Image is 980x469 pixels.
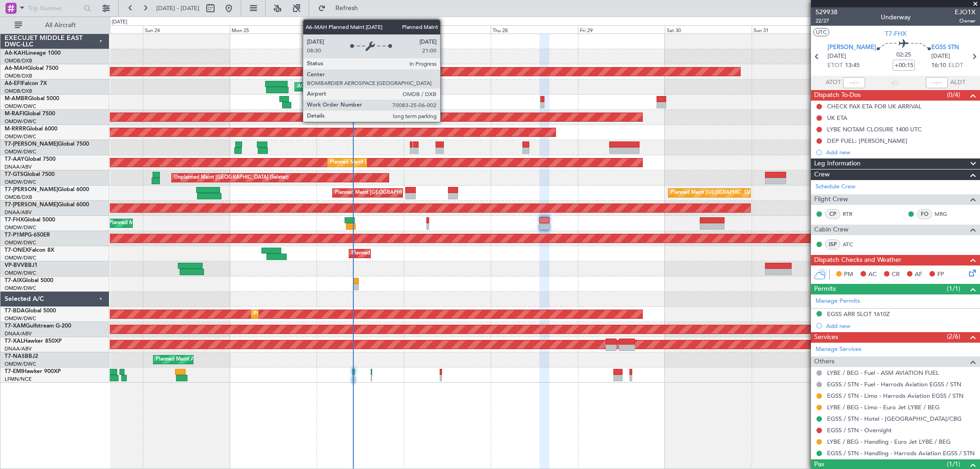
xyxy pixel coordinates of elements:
div: Unplanned Maint [GEOGRAPHIC_DATA] (Seletar) [174,171,289,185]
div: CP [825,209,840,219]
a: T7-AIXGlobal 5000 [5,278,53,283]
span: 02:25 [896,51,911,60]
div: ISP [825,239,840,249]
span: Flight Crew [814,194,848,205]
a: T7-BDAGlobal 5000 [5,308,56,314]
a: OMDW/DWC [5,179,36,186]
a: OMDB/DXB [5,194,32,201]
span: EJO1X [955,7,975,17]
a: RTR [843,210,863,218]
span: A6-MAH [5,66,27,71]
div: DEP FUEL: [PERSON_NAME] [827,137,907,145]
span: T7-[PERSON_NAME] [5,141,58,147]
button: UTC [813,28,829,36]
span: (0/4) [947,90,960,100]
span: Others [814,356,834,367]
input: Trip Number [28,1,81,15]
div: Fri 29 [578,25,665,34]
a: T7-[PERSON_NAME]Global 7500 [5,141,89,147]
span: T7-ONEX [5,248,29,253]
div: Sun 24 [143,25,230,34]
a: OMDB/DXB [5,57,32,64]
a: EGSS / STN - Handling - Harrods Aviation EGSS / STN [827,449,974,457]
span: [DATE] [931,52,950,61]
span: (2/6) [947,332,960,341]
div: EGSS ARR SLOT 1610Z [827,310,890,318]
a: VP-BVVBBJ1 [5,263,38,268]
span: AC [868,270,877,279]
div: Planned Maint Abuja ([PERSON_NAME] Intl) [156,353,259,367]
a: T7-XALHawker 850XP [5,339,62,344]
span: T7-GTS [5,172,23,177]
span: T7-[PERSON_NAME] [5,202,58,208]
span: T7-XAL [5,339,23,344]
div: Wed 27 [404,25,491,34]
span: T7-AIX [5,278,22,283]
a: LYBE / BEG - Limo - Euro Jet LYBE / BEG [827,403,940,411]
span: T7-NAS [5,354,25,359]
span: VP-BVV [5,263,24,268]
div: CHECK PAX ETA FOR UK ARRIVAL [827,102,922,110]
span: Leg Information [814,158,861,169]
span: ALDT [950,78,965,87]
span: Dispatch To-Dos [814,90,861,101]
div: Planned Maint Dubai (Al Maktoum Intl) [330,156,420,170]
a: T7-P1MPG-650ER [5,232,50,238]
span: EGSS STN [931,43,959,52]
span: Refresh [328,5,366,11]
span: ETOT [827,61,843,70]
input: --:-- [843,77,865,88]
a: LFMN/NCE [5,376,32,383]
span: M-AMBR [5,96,28,102]
div: Sun 31 [752,25,838,34]
a: Manage Services [816,345,861,354]
div: Planned Maint [GEOGRAPHIC_DATA] ([GEOGRAPHIC_DATA] Intl) [671,186,824,200]
div: Thu 28 [491,25,578,34]
span: T7-XAM [5,323,26,329]
span: ELDT [948,61,963,70]
a: T7-AAYGlobal 7500 [5,157,56,162]
span: 13:45 [845,61,860,70]
span: T7-[PERSON_NAME] [5,187,58,192]
div: Planned Maint Dubai (Al Maktoum Intl) [351,247,442,260]
div: FO [917,209,932,219]
a: OMDW/DWC [5,315,36,322]
a: DNAA/ABV [5,330,32,337]
span: T7-FHX [885,29,906,39]
a: OMDW/DWC [5,133,36,140]
a: EGSS / STN - Hotel - [GEOGRAPHIC_DATA]/CBG [827,415,962,423]
span: M-RAFI [5,111,24,117]
a: Schedule Crew [816,182,855,192]
a: OMDW/DWC [5,224,36,231]
span: Owner [955,17,975,25]
a: OMDB/DXB [5,73,32,79]
a: ATC [843,240,863,249]
span: (1/1) [947,284,960,294]
a: M-RAFIGlobal 7500 [5,111,55,117]
a: A6-EFIFalcon 7X [5,81,47,86]
a: DNAA/ABV [5,209,32,216]
a: T7-EMIHawker 900XP [5,369,61,374]
span: T7-P1MP [5,232,28,238]
a: M-AMBRGlobal 5000 [5,96,59,102]
span: Permits [814,284,836,294]
span: [DATE] - [DATE] [156,4,199,12]
span: FP [937,270,944,279]
div: Underway [881,12,911,22]
a: EGSS / STN - Overnight [827,426,892,434]
span: ATOT [826,78,841,87]
span: Services [814,332,838,343]
div: [DATE] [112,18,127,26]
button: Refresh [314,1,369,16]
span: T7-BDA [5,308,25,314]
span: [PERSON_NAME] [827,43,876,52]
span: PM [844,270,853,279]
a: OMDW/DWC [5,361,36,367]
a: OMDW/DWC [5,148,36,155]
a: OMDW/DWC [5,103,36,110]
span: Dispatch Checks and Weather [814,255,901,266]
a: OMDW/DWC [5,254,36,261]
span: 16:10 [931,61,946,70]
a: T7-GTSGlobal 7500 [5,172,55,177]
div: AOG Maint [GEOGRAPHIC_DATA] (Dubai Intl) [297,80,405,94]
